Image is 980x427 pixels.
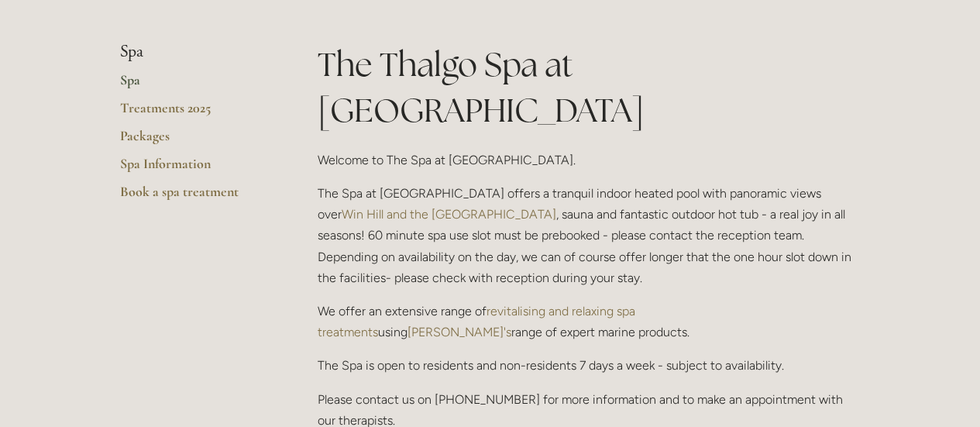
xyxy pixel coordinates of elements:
[318,183,861,288] p: The Spa at [GEOGRAPHIC_DATA] offers a tranquil indoor heated pool with panoramic views over , sau...
[342,207,556,222] a: Win Hill and the [GEOGRAPHIC_DATA]
[318,355,861,376] p: The Spa is open to residents and non-residents 7 days a week - subject to availability.
[120,99,268,127] a: Treatments 2025
[120,42,268,62] li: Spa
[120,183,268,211] a: Book a spa treatment
[318,301,861,343] p: We offer an extensive range of using range of expert marine products.
[120,127,268,155] a: Packages
[407,325,511,339] a: [PERSON_NAME]'s
[318,150,861,170] p: Welcome to The Spa at [GEOGRAPHIC_DATA].
[120,71,268,99] a: Spa
[120,155,268,183] a: Spa Information
[318,42,861,133] h1: The Thalgo Spa at [GEOGRAPHIC_DATA]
